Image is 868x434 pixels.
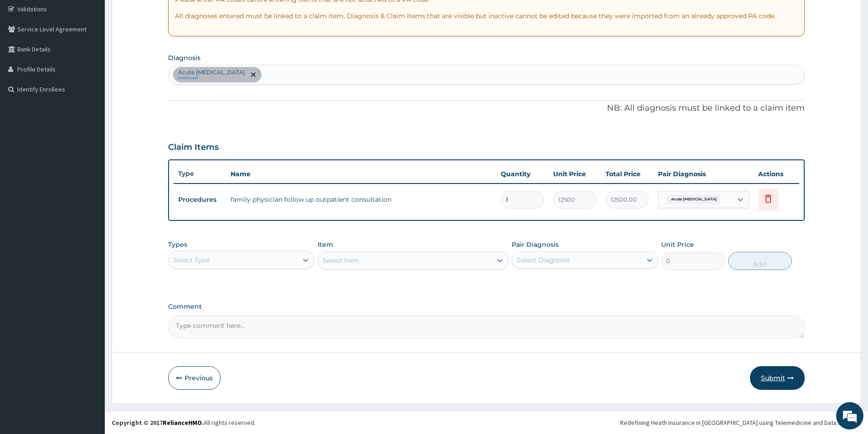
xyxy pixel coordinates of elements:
[168,53,200,62] label: Diagnosis
[249,71,257,79] span: remove selection option
[653,165,754,183] th: Pair Diagnosis
[750,366,805,390] button: Submit
[168,366,221,390] button: Previous
[226,190,496,209] td: family physician follow up outpatient consultation
[174,191,226,208] td: Procedures
[318,240,333,249] label: Item
[5,249,174,281] textarea: Type your message and hit 'Enter'
[47,51,153,63] div: Chat with us now
[512,240,559,249] label: Pair Diagnosis
[754,165,799,183] th: Actions
[168,241,187,249] label: Types
[178,69,245,76] p: Acute [MEDICAL_DATA]
[53,115,126,207] span: We're online!
[168,303,805,311] label: Comment
[163,419,202,427] a: RelianceHMO
[149,5,171,26] div: Minimize live chat window
[112,419,204,427] strong: Copyright © 2017 .
[168,143,219,153] h3: Claim Items
[496,165,549,183] th: Quantity
[174,165,226,182] th: Type
[601,165,653,183] th: Total Price
[661,240,694,249] label: Unit Price
[549,165,601,183] th: Unit Price
[517,255,570,265] div: Select Diagnosis
[105,411,868,434] footer: All rights reserved.
[175,11,798,20] p: All diagnoses entered must be linked to a claim item. Diagnosis & Claim Items that are visible bu...
[178,76,245,81] small: confirmed
[17,46,37,68] img: d_794563401_company_1708531726252_794563401
[173,255,210,265] div: Select Type
[226,165,496,183] th: Name
[168,102,805,114] p: NB: All diagnosis must be linked to a claim item
[728,252,792,270] button: Add
[667,195,721,204] span: Acute [MEDICAL_DATA]
[620,418,861,427] div: Redefining Heath Insurance in [GEOGRAPHIC_DATA] using Telemedicine and Data Science!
